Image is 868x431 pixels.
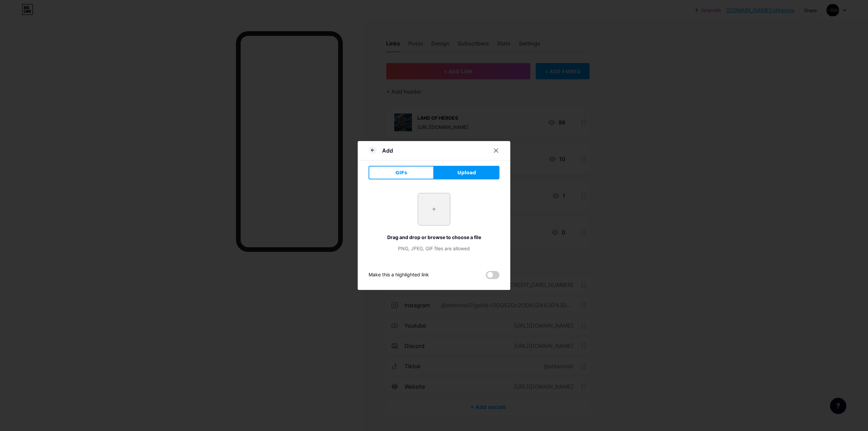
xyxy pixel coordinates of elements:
[369,234,499,241] div: Drag and drop or browse to choose a file
[434,166,499,179] button: Upload
[395,169,407,176] span: GIFs
[369,166,434,179] button: GIFs
[457,169,476,176] span: Upload
[382,146,393,155] div: Add
[369,271,429,279] div: Make this a highlighted link
[369,245,499,252] div: PNG, JPEG, GIF files are allowed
